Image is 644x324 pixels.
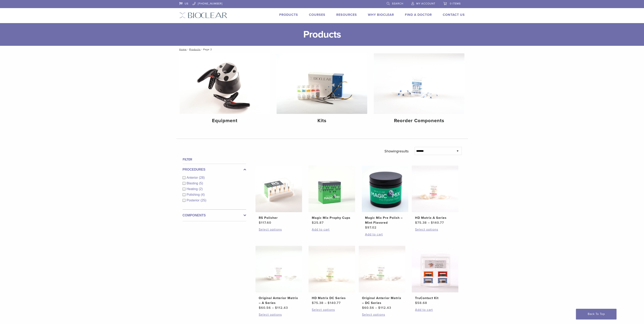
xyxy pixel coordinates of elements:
[378,306,391,310] bdi: 112.43
[199,176,205,179] span: (28)
[443,13,465,17] a: Contact Us
[312,301,324,305] bdi: 75.38
[415,221,427,225] bdi: 75.38
[362,306,364,310] span: $
[312,221,324,225] bdi: 25.87
[312,296,352,300] h2: HD Matrix DC Series
[272,306,274,310] span: –
[275,306,277,310] span: $
[201,193,205,196] span: (4)
[259,296,299,305] h2: Original Anterior Matrix – A Series
[255,166,302,225] a: RS PolisherRS Polisher $117.60
[450,2,461,5] span: 0 items
[255,246,302,292] img: Original Anterior Matrix - A Series
[378,306,380,310] span: $
[328,301,330,305] span: $
[183,167,246,172] label: Procedures
[365,232,405,237] a: Add to cart: “Magic Mix Pre Polish - Mint Flavored”
[259,312,299,317] a: Select options for “Original Anterior Matrix - A Series”
[183,117,267,124] h4: Equipment
[412,166,459,225] a: HD Matrix A SeriesHD Matrix A Series
[279,13,298,17] a: Products
[359,246,406,310] a: Original Anterior Matrix - DC SeriesOriginal Anterior Matrix – DC Series
[576,309,616,319] a: Back To Top
[312,307,352,312] a: Select options for “HD Matrix DC Series”
[415,301,417,305] span: $
[259,227,299,232] a: Select options for “RS Polisher”
[277,53,367,114] img: Kits
[183,157,246,162] h4: Filter
[415,307,455,312] a: Add to cart: “TruContact Kit”
[428,221,430,225] span: –
[375,306,377,310] span: –
[415,301,427,305] bdi: 58.68
[180,53,270,114] img: Equipment
[280,117,364,124] h4: Kits
[187,187,199,191] span: Heating
[336,13,357,17] a: Resources
[362,306,374,310] bdi: 60.56
[412,166,458,212] img: HD Matrix A Series
[365,226,367,230] span: $
[199,187,203,191] span: (2)
[325,301,327,305] span: –
[180,53,270,127] a: Equipment
[255,246,302,310] a: Original Anterior Matrix - A SeriesOriginal Anterior Matrix – A Series
[431,221,444,225] bdi: 140.77
[368,13,394,17] a: Why Bioclear
[189,48,201,51] a: Products
[275,306,288,310] bdi: 112.43
[259,306,271,310] bdi: 60.56
[415,221,417,225] span: $
[255,166,302,212] img: RS Polisher
[328,301,341,305] bdi: 140.77
[312,301,314,305] span: $
[187,193,201,196] span: Polishing
[183,213,246,218] label: Components
[259,221,271,225] bdi: 117.60
[176,46,468,53] nav: Page 2
[309,13,325,17] a: Courses
[374,53,464,127] a: Reorder Components
[365,215,405,225] h2: Magic Mix Pre Polish – Mint Flavored
[309,246,355,292] img: HD Matrix DC Series
[309,166,355,212] img: Magic Mix Prophy Cups
[259,215,299,220] h2: RS Polisher
[374,53,464,114] img: Reorder Components
[178,48,187,51] a: Home
[199,182,203,185] span: (5)
[412,246,459,305] a: TruContact KitTruContact Kit $58.68
[415,227,455,232] a: Select options for “HD Matrix A Series”
[187,176,199,179] span: Anterior
[412,246,458,292] img: TruContact Kit
[431,221,433,225] span: $
[416,2,435,5] span: My Account
[312,227,352,232] a: Add to cart: “Magic Mix Prophy Cups”
[312,221,314,225] span: $
[359,246,405,292] img: Original Anterior Matrix - DC Series
[201,48,203,50] span: /
[179,12,227,18] img: Bioclear
[405,13,432,17] a: Find A Doctor
[362,166,409,230] a: Magic Mix Pre Polish - Mint FlavoredMagic Mix Pre Polish – Mint Flavored $97.02
[187,182,199,185] span: Blasting
[362,166,408,212] img: Magic Mix Pre Polish - Mint Flavored
[362,296,402,305] h2: Original Anterior Matrix – DC Series
[415,215,455,220] h2: HD Matrix A Series
[187,199,201,202] span: Posterior
[277,53,367,127] a: Kits
[362,312,402,317] a: Select options for “Original Anterior Matrix - DC Series”
[392,2,403,5] span: Search
[377,117,461,124] h4: Reorder Components
[259,221,261,225] span: $
[201,199,206,202] span: (25)
[415,296,455,300] h2: TruContact Kit
[259,306,261,310] span: $
[308,166,356,225] a: Magic Mix Prophy CupsMagic Mix Prophy Cups $25.87
[365,226,377,230] bdi: 97.02
[312,215,352,220] h2: Magic Mix Prophy Cups
[384,147,409,155] p: Showing results
[308,246,356,305] a: HD Matrix DC SeriesHD Matrix DC Series
[187,48,189,50] span: /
